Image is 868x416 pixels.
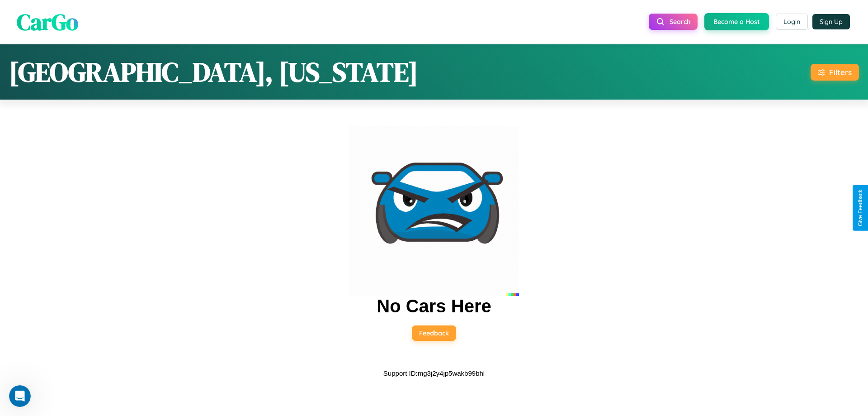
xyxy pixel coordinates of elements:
div: Give Feedback [857,190,863,226]
div: Filters [829,67,852,77]
button: Become a Host [704,13,769,30]
button: Feedback [412,325,456,341]
button: Sign Up [812,14,850,29]
h2: No Cars Here [377,296,491,316]
button: Login [776,14,808,30]
span: Search [670,18,690,26]
button: Filters [811,64,859,81]
iframe: Intercom live chat [9,385,31,407]
h1: [GEOGRAPHIC_DATA], [US_STATE] [9,53,418,91]
span: CarGo [17,6,78,37]
button: Search [649,14,698,30]
img: car [349,126,519,296]
p: Support ID: mg3j2y4jp5wakb99bhl [383,367,485,379]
